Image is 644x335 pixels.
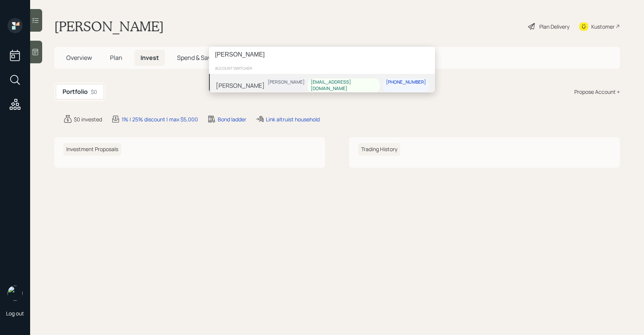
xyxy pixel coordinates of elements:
[311,79,377,92] div: [EMAIL_ADDRESS][DOMAIN_NAME]
[216,81,265,90] div: [PERSON_NAME]
[209,63,435,74] div: account switcher
[209,47,435,63] input: Type a command or search…
[268,79,305,86] div: [PERSON_NAME]
[386,79,426,86] div: [PHONE_NUMBER]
